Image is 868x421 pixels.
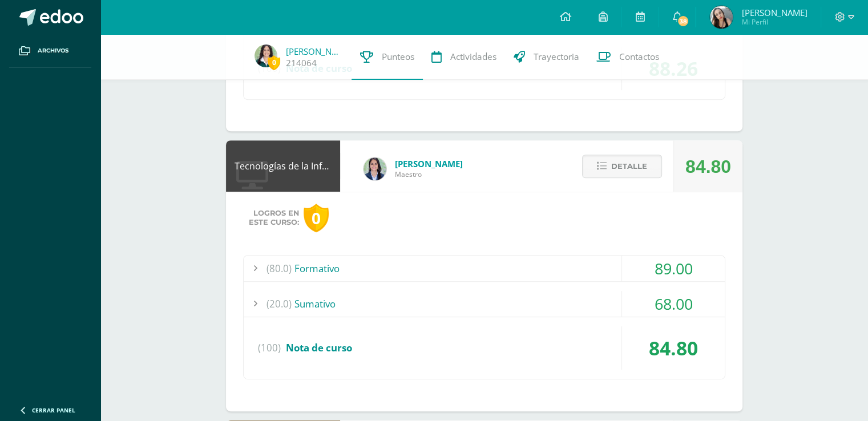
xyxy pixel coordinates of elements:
[534,51,579,63] span: Trayectoria
[38,46,68,55] span: Archivos
[622,291,725,317] div: 68.00
[267,291,292,317] span: (20.0)
[268,55,280,70] span: 0
[622,326,725,370] div: 84.80
[582,155,662,178] button: Detalle
[395,158,463,169] span: [PERSON_NAME]
[395,169,463,179] span: Maestro
[304,204,329,233] div: 0
[622,256,725,281] div: 89.00
[423,34,505,80] a: Actividades
[255,44,277,67] img: 7b81575709b36c65bb96099f120a8463.png
[505,34,588,80] a: Trayectoria
[286,57,317,69] a: 214064
[710,6,733,29] img: 0d271ca833bfefe002d6927676b61406.png
[364,157,386,180] img: 7489ccb779e23ff9f2c3e89c21f82ed0.png
[258,326,281,370] span: (100)
[244,291,725,317] div: Sumativo
[685,141,731,192] div: 84.80
[226,140,340,192] div: Tecnologías de la Información y la Comunicación 4
[741,7,807,18] span: [PERSON_NAME]
[9,34,91,68] a: Archivos
[741,17,807,27] span: Mi Perfil
[677,15,689,27] span: 38
[286,341,352,354] span: Nota de curso
[450,51,496,63] span: Actividades
[244,256,725,281] div: Formativo
[619,51,659,63] span: Contactos
[352,34,423,80] a: Punteos
[267,256,292,281] span: (80.0)
[611,156,647,177] span: Detalle
[382,51,414,63] span: Punteos
[249,209,299,227] span: Logros en este curso:
[286,46,343,57] a: [PERSON_NAME]
[32,406,75,414] span: Cerrar panel
[588,34,668,80] a: Contactos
